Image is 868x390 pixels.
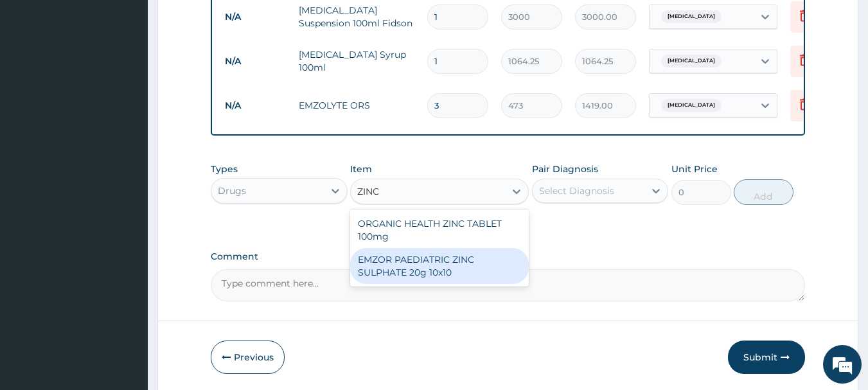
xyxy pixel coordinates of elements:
td: N/A [218,94,292,118]
label: Comment [211,251,806,262]
button: Add [734,179,793,205]
td: [MEDICAL_DATA] Syrup 100ml [292,42,421,80]
div: Select Diagnosis [539,184,614,197]
label: Pair Diagnosis [532,163,598,175]
button: Submit [728,341,805,374]
span: [MEDICAL_DATA] [661,99,722,112]
span: [MEDICAL_DATA] [661,10,722,23]
td: N/A [218,5,292,29]
span: We're online! [75,114,177,244]
div: Minimize live chat window [211,6,242,37]
textarea: Type your message and hit 'Enter' [6,256,245,301]
label: Item [350,163,372,175]
div: Drugs [218,184,246,197]
label: Types [211,164,238,175]
label: Unit Price [671,163,718,175]
div: ORGANIC HEALTH ZINC TABLET 100mg [350,212,529,248]
button: Previous [211,341,285,374]
span: [MEDICAL_DATA] [661,55,722,67]
div: EMZOR PAEDIATRIC ZINC SULPHATE 20g 10x10 [350,248,529,284]
img: d_794563401_company_1708531726252_794563401 [24,64,52,96]
div: Chat with us now [67,72,216,89]
td: N/A [218,49,292,73]
td: EMZOLYTE ORS [292,93,421,118]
